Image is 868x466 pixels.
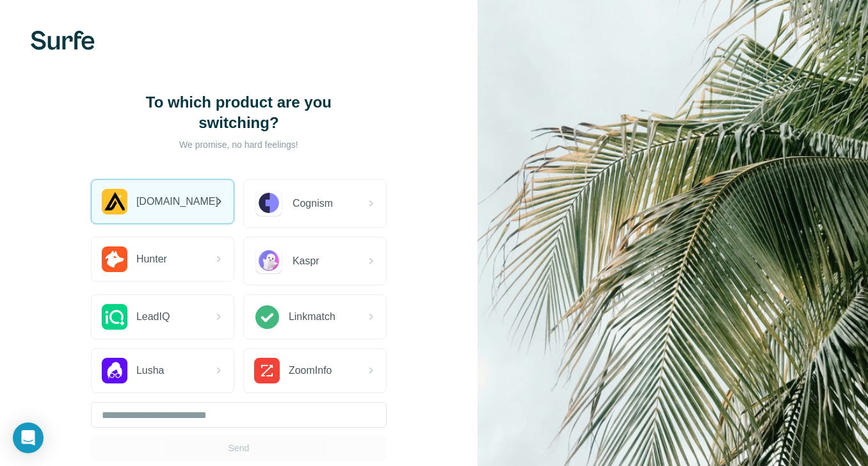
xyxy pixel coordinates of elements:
span: ZoomInfo [289,363,332,378]
img: Kaspr Logo [254,246,284,276]
div: Open Intercom Messenger [13,422,44,453]
img: Hunter.io Logo [102,246,127,272]
span: LeadIQ [136,309,170,325]
img: LeadIQ Logo [102,304,127,330]
img: Cognism Logo [254,189,284,218]
img: Lusha Logo [102,358,127,383]
img: Apollo.io Logo [102,189,127,214]
span: Linkmatch [289,309,335,325]
h1: To which product are you switching? [111,92,367,133]
img: Surfe's logo [31,31,95,50]
span: [DOMAIN_NAME] [136,194,218,209]
img: ZoomInfo Logo [254,358,280,383]
p: We promise, no hard feelings! [111,138,367,151]
span: Lusha [136,363,165,378]
span: Kaspr [293,253,319,269]
img: Linkmatch Logo [254,304,280,330]
span: Cognism [293,196,333,211]
span: Hunter [136,252,167,267]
